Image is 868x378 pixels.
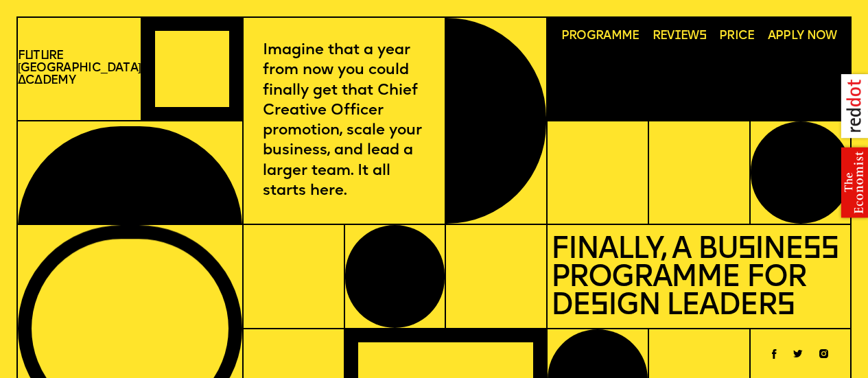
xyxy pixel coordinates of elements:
span: Programme [561,30,640,43]
span: a [34,75,42,86]
img: reddot [832,64,868,147]
span: u [40,50,49,62]
span: u [25,50,33,62]
p: Finally, a Business Programme for Design Leaders [551,233,847,321]
span: A [18,75,25,86]
span: i [675,30,681,42]
p: F t re [GEOGRAPHIC_DATA] c demy [18,50,141,88]
span: Apply now [768,30,837,43]
a: Facebook [772,345,776,355]
img: the economist [832,142,868,224]
a: Twitter [793,345,803,353]
span: Price [719,30,755,43]
a: Instagram [819,345,828,354]
p: Imagine that a year from now you could finally get that Chief Creative Officer promotion, scale y... [263,40,425,201]
a: Future[GEOGRAPHIC_DATA]Academy [18,50,141,88]
span: Rev ews [653,30,706,43]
